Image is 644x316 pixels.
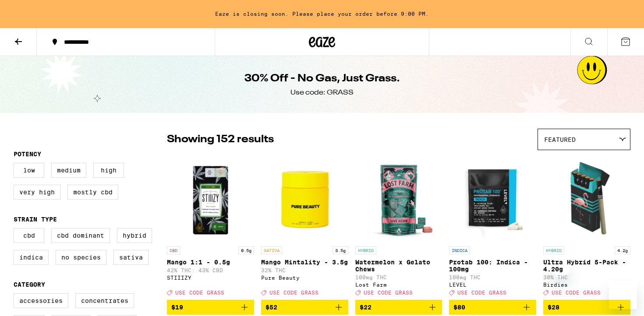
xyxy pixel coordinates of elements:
iframe: Close message [552,260,570,277]
p: Mango 1:1 - 0.5g [167,259,254,266]
span: USE CODE GRASS [552,290,601,295]
label: CBD [14,228,44,243]
span: USE CODE GRASS [175,290,224,295]
button: Add to bag [167,300,254,315]
label: Sativa [113,250,149,265]
span: $28 [548,304,559,311]
label: High [93,163,124,178]
p: SATIVA [261,246,282,254]
a: Open page for Mango Mintality - 3.5g from Pure Beauty [261,154,348,300]
p: Protab 100: Indica - 100mg [449,259,536,273]
label: Concentrates [75,293,134,308]
p: INDICA [449,246,470,254]
p: HYBRID [355,246,376,254]
p: 30% THC [543,274,630,280]
p: Ultra Hybrid 5-Pack - 4.20g [543,259,630,273]
p: 32% THC [261,267,348,273]
p: 0.5g [238,246,254,254]
div: Use code: GRASS [290,88,354,98]
label: No Species [56,250,106,265]
img: Lost Farm - Watermelon x Gelato Chews [355,154,442,242]
button: Add to bag [449,300,536,315]
button: Add to bag [261,300,348,315]
span: Featured [544,136,576,143]
span: $80 [453,304,465,311]
img: Pure Beauty - Mango Mintality - 3.5g [261,154,348,242]
a: Open page for Watermelon x Gelato Chews from Lost Farm [355,154,442,300]
label: Medium [51,163,86,178]
p: Mango Mintality - 3.5g [261,259,348,266]
p: HYBRID [543,246,564,254]
a: Open page for Protab 100: Indica - 100mg from LEVEL [449,154,536,300]
label: Indica [14,250,49,265]
legend: Strain Type [14,216,57,223]
div: STIIIZY [167,275,254,281]
span: $52 [265,304,277,311]
div: Birdies [543,282,630,288]
p: Showing 152 results [167,132,274,147]
label: Very High [14,185,60,200]
p: 4.2g [615,246,630,254]
p: CBD [167,246,180,254]
span: $19 [171,304,183,311]
label: CBD Dominant [51,228,110,243]
p: 42% THC: 43% CBD [167,267,254,273]
label: Low [14,163,44,178]
h1: 30% Off - No Gas, Just Grass. [244,71,400,86]
legend: Category [14,281,45,288]
img: Birdies - Ultra Hybrid 5-Pack - 4.20g [543,154,630,242]
a: Open page for Mango 1:1 - 0.5g from STIIIZY [167,154,254,300]
img: STIIIZY - Mango 1:1 - 0.5g [167,154,254,242]
p: 100mg THC [355,274,442,280]
a: Open page for Ultra Hybrid 5-Pack - 4.20g from Birdies [543,154,630,300]
div: LEVEL [449,282,536,288]
span: USE CODE GRASS [269,290,318,295]
label: Accessories [14,293,68,308]
label: Hybrid [117,228,152,243]
div: Pure Beauty [261,275,348,281]
img: LEVEL - Protab 100: Indica - 100mg [449,154,536,242]
p: 3.5g [333,246,348,254]
p: Watermelon x Gelato Chews [355,259,442,273]
legend: Potency [14,151,41,158]
span: USE CODE GRASS [457,290,506,295]
iframe: Button to launch messaging window [609,281,637,309]
div: Lost Farm [355,282,442,288]
button: Add to bag [543,300,630,315]
button: Add to bag [355,300,442,315]
p: 100mg THC [449,274,536,280]
label: Mostly CBD [67,185,118,200]
span: USE CODE GRASS [364,290,413,295]
span: $22 [360,304,372,311]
